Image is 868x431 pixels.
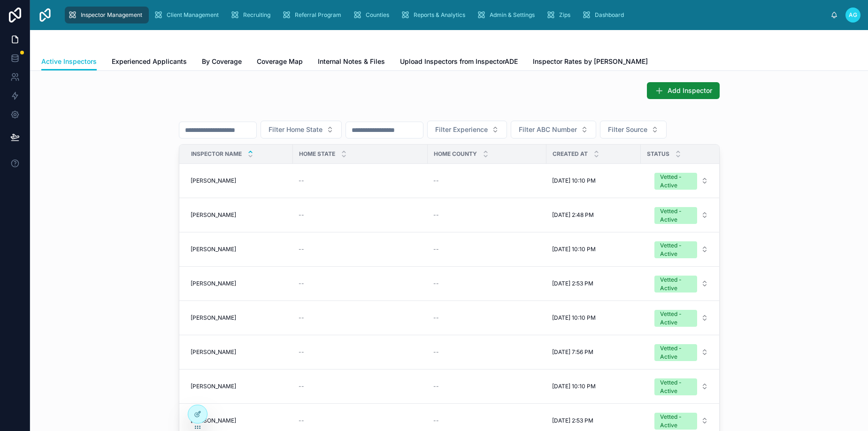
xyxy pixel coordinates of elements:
div: Vetted - Active [660,207,691,224]
a: Inspector Management [65,7,149,23]
span: Created at [553,150,588,158]
a: [DATE] 10:10 PM [552,246,635,253]
a: Select Button [646,270,716,297]
a: [PERSON_NAME] [191,417,287,424]
span: Recruiting [243,11,270,19]
a: Zips [543,7,577,23]
span: Counties [366,11,389,19]
button: Select Button [647,339,716,365]
a: -- [299,280,422,287]
span: Add Inspector [668,86,712,95]
a: [DATE] 2:53 PM [552,280,635,287]
span: Zips [559,11,570,19]
span: Active Inspectors [41,57,97,66]
a: -- [299,417,422,424]
div: Vetted - Active [660,173,691,190]
span: [PERSON_NAME] [191,177,236,185]
a: Counties [350,7,396,23]
span: Admin & Settings [490,11,535,19]
a: Dashboard [579,7,630,23]
a: [PERSON_NAME] [191,348,287,356]
div: Vetted - Active [660,413,691,430]
span: -- [299,348,304,356]
span: Reports & Analytics [414,11,465,19]
a: -- [299,211,422,219]
a: Select Button [646,236,716,262]
span: [PERSON_NAME] [191,314,236,322]
div: scrollable content [60,5,830,25]
a: -- [433,383,541,390]
div: Vetted - Active [660,344,691,361]
span: Filter Experience [435,125,488,134]
span: [DATE] 10:10 PM [552,177,596,185]
a: -- [299,246,422,253]
a: Select Button [646,305,716,331]
span: -- [433,314,439,322]
button: Select Button [647,168,716,193]
span: [DATE] 2:53 PM [552,280,593,287]
span: -- [299,280,304,287]
a: [PERSON_NAME] [191,280,287,287]
a: -- [433,246,541,253]
a: -- [433,417,541,424]
a: -- [299,314,422,322]
a: Admin & Settings [474,7,541,23]
span: By Coverage [202,57,242,66]
span: Internal Notes & Files [318,57,385,66]
button: Select Button [427,121,507,139]
span: Client Management [167,11,219,19]
span: Experienced Applicants [112,57,187,66]
span: -- [299,314,304,322]
span: Home County [434,150,477,158]
span: Dashboard [595,11,624,19]
a: Select Button [646,373,716,400]
span: -- [299,383,304,390]
div: Vetted - Active [660,276,691,292]
span: Filter ABC Number [519,125,577,134]
span: Home State [299,150,335,158]
span: Inspector Rates by [PERSON_NAME] [533,57,648,66]
button: Select Button [647,271,716,296]
span: [DATE] 10:10 PM [552,383,596,390]
button: Add Inspector [647,82,720,99]
a: Internal Notes & Files [318,53,385,72]
span: Filter Source [608,125,647,134]
button: Select Button [647,374,716,399]
span: [PERSON_NAME] [191,348,236,356]
a: By Coverage [202,53,242,72]
span: -- [433,211,439,219]
button: Select Button [647,202,716,228]
a: Referral Program [279,7,348,23]
a: [DATE] 2:48 PM [552,211,635,219]
span: Status [647,150,669,158]
span: -- [433,348,439,356]
a: Reports & Analytics [398,7,472,23]
a: [PERSON_NAME] [191,383,287,390]
span: -- [299,177,304,185]
a: Select Button [646,339,716,365]
span: -- [299,211,304,219]
span: -- [433,246,439,253]
a: -- [299,177,422,185]
a: -- [433,314,541,322]
span: [DATE] 2:48 PM [552,211,594,219]
div: Vetted - Active [660,241,691,258]
a: Client Management [151,7,225,23]
button: Select Button [647,305,716,331]
span: AG [849,11,857,19]
span: Referral Program [295,11,341,19]
span: -- [433,417,439,424]
span: Upload Inspectors from InspectorADE [400,57,518,66]
div: Vetted - Active [660,310,691,327]
a: Inspector Rates by [PERSON_NAME] [533,53,648,72]
span: -- [433,280,439,287]
a: Select Button [646,202,716,228]
a: [DATE] 7:56 PM [552,348,635,356]
a: [DATE] 10:10 PM [552,383,635,390]
span: [PERSON_NAME] [191,417,236,424]
a: Recruiting [227,7,277,23]
a: -- [433,348,541,356]
a: [PERSON_NAME] [191,177,287,185]
span: -- [299,417,304,424]
span: Coverage Map [257,57,303,66]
